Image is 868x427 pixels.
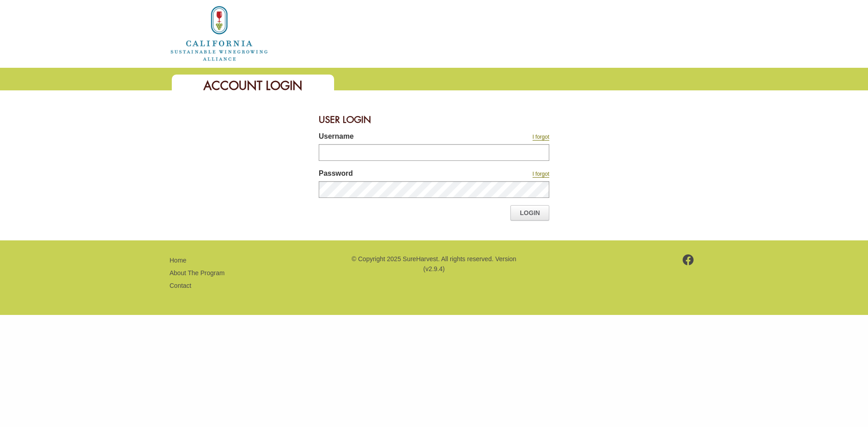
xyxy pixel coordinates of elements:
[203,78,302,94] span: Account Login
[170,257,186,264] a: Home
[319,168,468,181] label: Password
[319,131,468,144] label: Username
[319,108,549,131] div: User Login
[170,282,191,289] a: Contact
[510,205,549,221] a: Login
[533,134,549,141] a: I forgot
[533,171,549,178] a: I forgot
[350,254,518,274] p: © Copyright 2025 SureHarvest. All rights reserved. Version (v2.9.4)
[683,254,694,265] img: footer-facebook.png
[170,5,269,62] img: logo_cswa2x.png
[170,269,225,277] a: About The Program
[170,29,269,37] a: Home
